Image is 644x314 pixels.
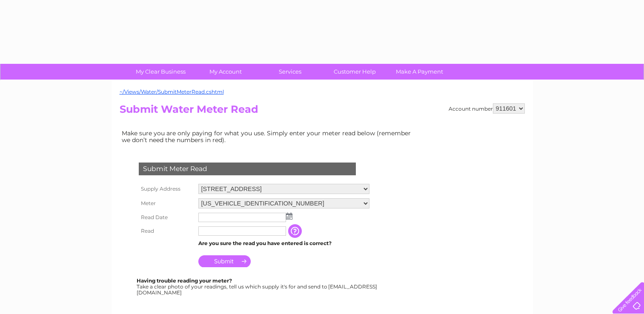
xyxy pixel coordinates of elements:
div: Take a clear photo of your readings, tell us which supply it's for and send to [EMAIL_ADDRESS][DO... [137,278,378,295]
th: Read [137,224,196,238]
a: ~/Views/Water/SubmitMeterRead.cshtml [120,88,224,95]
td: Are you sure the read you have entered is correct? [196,238,372,249]
input: Information [288,224,303,238]
th: Supply Address [137,182,196,196]
th: Read Date [137,211,196,224]
th: Meter [137,196,196,211]
h2: Submit Water Meter Read [120,103,525,120]
b: Having trouble reading your meter? [137,277,232,284]
div: Account number [449,103,525,114]
td: Make sure you are only paying for what you use. Simply enter your meter read below (remember we d... [120,128,418,146]
input: Submit [198,255,251,267]
a: My Clear Business [126,64,196,80]
a: My Account [190,64,260,80]
a: Customer Help [320,64,390,80]
a: Services [255,64,325,80]
a: Make A Payment [384,64,455,80]
div: Submit Meter Read [139,163,356,175]
img: ... [286,213,292,220]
